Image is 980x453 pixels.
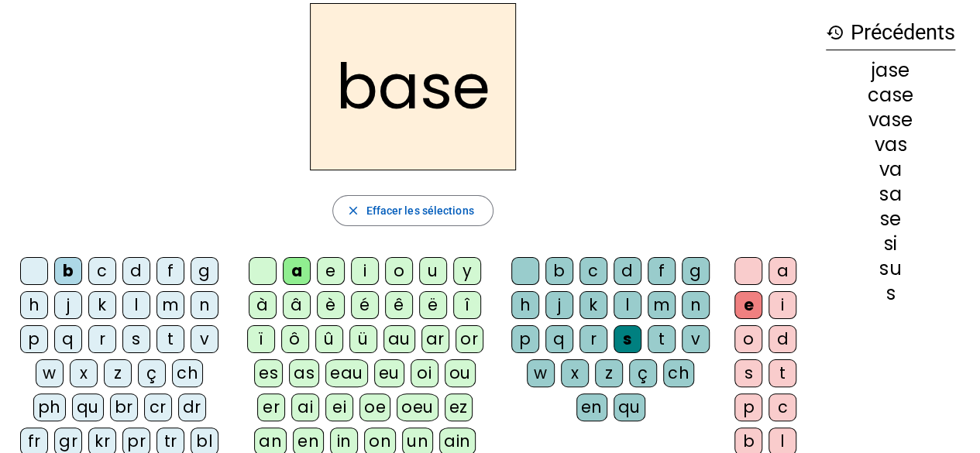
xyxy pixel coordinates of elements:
mat-icon: history [826,23,844,42]
div: a [283,257,311,285]
div: sa [826,185,955,204]
div: eau [325,359,368,387]
div: cr [144,393,172,421]
div: eu [374,359,404,387]
div: i [769,291,796,319]
div: t [769,359,796,387]
div: u [419,257,447,285]
div: x [561,359,589,387]
div: p [20,325,48,353]
div: en [576,393,607,421]
div: vase [826,111,955,129]
div: c [88,257,116,285]
div: g [191,257,218,285]
div: m [156,291,184,319]
div: î [453,291,481,319]
div: g [682,257,710,285]
div: s [122,325,150,353]
div: jase [826,61,955,80]
div: n [191,291,218,319]
div: q [54,325,82,353]
div: à [249,291,277,319]
div: ei [325,393,353,421]
div: ch [663,359,694,387]
div: é [351,291,379,319]
div: f [156,257,184,285]
div: ez [445,393,473,421]
div: oeu [397,393,438,421]
div: d [769,325,796,353]
div: qu [72,393,104,421]
div: d [122,257,150,285]
div: ï [247,325,275,353]
div: e [734,291,762,319]
div: m [648,291,676,319]
div: h [511,291,539,319]
div: l [614,291,641,319]
div: k [579,291,607,319]
div: v [682,325,710,353]
div: dr [178,393,206,421]
div: p [511,325,539,353]
div: v [191,325,218,353]
div: l [122,291,150,319]
div: ë [419,291,447,319]
div: j [545,291,573,319]
div: e [317,257,345,285]
div: au [383,325,415,353]
div: y [453,257,481,285]
div: qu [614,393,645,421]
div: i [351,257,379,285]
div: b [54,257,82,285]
div: ai [291,393,319,421]
div: oi [411,359,438,387]
h2: base [310,3,516,170]
div: x [70,359,98,387]
div: f [648,257,676,285]
div: ph [33,393,66,421]
div: a [769,257,796,285]
div: o [734,325,762,353]
div: w [36,359,64,387]
div: ch [172,359,203,387]
div: t [156,325,184,353]
span: Effacer les sélections [366,201,473,220]
div: br [110,393,138,421]
div: ou [445,359,476,387]
div: è [317,291,345,319]
div: ç [138,359,166,387]
div: û [315,325,343,353]
div: z [104,359,132,387]
div: q [545,325,573,353]
div: b [545,257,573,285]
div: d [614,257,641,285]
div: ç [629,359,657,387]
div: ar [421,325,449,353]
div: s [614,325,641,353]
div: h [20,291,48,319]
div: oe [359,393,390,421]
div: t [648,325,676,353]
div: s [826,284,955,303]
div: r [579,325,607,353]
div: se [826,210,955,228]
div: ô [281,325,309,353]
div: ü [349,325,377,353]
div: or [456,325,483,353]
div: va [826,160,955,179]
div: si [826,235,955,253]
div: j [54,291,82,319]
div: as [289,359,319,387]
div: c [579,257,607,285]
div: w [527,359,555,387]
div: p [734,393,762,421]
div: c [769,393,796,421]
div: k [88,291,116,319]
mat-icon: close [346,204,359,218]
h3: Précédents [826,15,955,50]
div: case [826,86,955,105]
div: s [734,359,762,387]
div: r [88,325,116,353]
div: er [257,393,285,421]
div: ê [385,291,413,319]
